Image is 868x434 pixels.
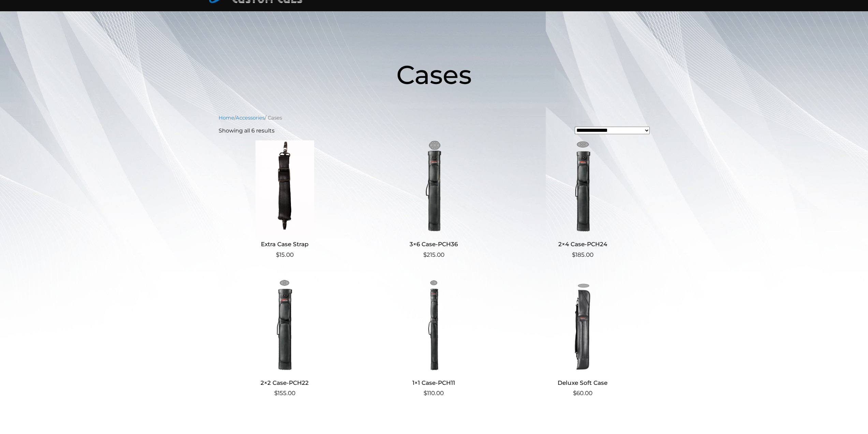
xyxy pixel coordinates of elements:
[516,140,649,260] a: 2×4 Case-PCH24 $185.00
[516,140,649,233] img: 2x4 Case-PCH24
[367,238,500,251] h2: 3×6 Case-PCH36
[219,140,351,260] a: Extra Case Strap $15.00
[573,390,592,396] bdi: 60.00
[396,59,472,90] span: Cases
[219,114,650,122] nav: Breadcrumb
[219,127,275,135] p: Showing all 6 results
[573,390,576,396] span: $
[572,251,593,258] bdi: 185.00
[423,251,444,258] bdi: 215.00
[274,390,295,396] bdi: 155.00
[367,140,500,260] a: 3×6 Case-PCH36 $215.00
[276,251,279,258] span: $
[367,279,500,371] img: 1x1 Case-PCH11
[367,279,500,398] a: 1×1 Case-PCH11 $110.00
[424,390,427,396] span: $
[516,279,649,371] img: Deluxe Soft Case
[219,238,351,251] h2: Extra Case Strap
[575,127,649,134] select: Shop order
[516,238,649,251] h2: 2×4 Case-PCH24
[572,251,575,258] span: $
[367,140,500,233] img: 3x6 Case-PCH36
[423,251,427,258] span: $
[276,251,294,258] bdi: 15.00
[219,140,351,233] img: Extra Case Strap
[424,390,444,396] bdi: 110.00
[219,279,351,398] a: 2×2 Case-PCH22 $155.00
[236,115,265,121] a: Accessories
[274,390,278,396] span: $
[219,279,351,371] img: 2x2 Case-PCH22
[219,115,234,121] a: Home
[219,376,351,389] h2: 2×2 Case-PCH22
[367,376,500,389] h2: 1×1 Case-PCH11
[516,279,649,398] a: Deluxe Soft Case $60.00
[516,376,649,389] h2: Deluxe Soft Case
